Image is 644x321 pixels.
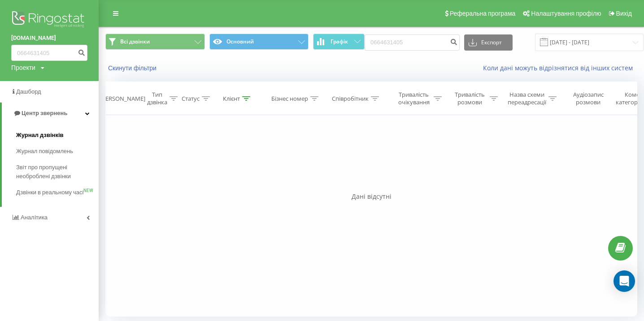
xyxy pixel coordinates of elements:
a: Дзвінки в реальному часіNEW [16,184,99,201]
a: Журнал повідомлень [16,143,99,159]
span: Всі дзвінки [120,38,150,45]
a: Коли дані можуть відрізнятися вiд інших систем [483,64,637,72]
div: Дані відсутні [105,192,637,201]
div: Аудіозапис розмови [566,91,610,106]
span: Звіт про пропущені необроблені дзвінки [16,163,94,181]
div: Статус [182,95,200,103]
div: Open Intercom Messenger [614,270,635,292]
span: Журнал повідомлень [16,147,73,156]
div: Клієнт [223,95,240,103]
span: Центр звернень [22,110,67,116]
span: Вихід [616,10,632,17]
div: Тривалість розмови [452,91,487,106]
div: [PERSON_NAME] [100,95,145,103]
button: Експорт [464,34,513,51]
div: Назва схеми переадресації [508,91,546,106]
div: Тип дзвінка [147,91,167,106]
span: Дашборд [16,88,41,95]
div: Тривалість очікування [396,91,431,106]
a: Центр звернень [2,103,99,124]
a: [DOMAIN_NAME] [11,34,87,43]
button: Графік [313,34,365,50]
button: Всі дзвінки [105,34,205,50]
input: Пошук за номером [365,34,460,51]
span: Графік [331,39,348,45]
img: Ringostat logo [11,9,87,31]
span: Дзвінки в реальному часі [16,188,83,197]
span: Налаштування профілю [531,10,601,17]
span: Журнал дзвінків [16,131,64,140]
div: Бізнес номер [271,95,308,103]
button: Основний [209,34,309,50]
input: Пошук за номером [11,45,87,61]
div: Проекти [11,63,35,72]
span: Реферальна програма [450,10,516,17]
a: Журнал дзвінків [16,127,99,143]
a: Звіт про пропущені необроблені дзвінки [16,159,99,184]
span: Аналiтика [21,214,48,221]
div: Співробітник [332,95,369,103]
button: Скинути фільтри [105,64,161,72]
